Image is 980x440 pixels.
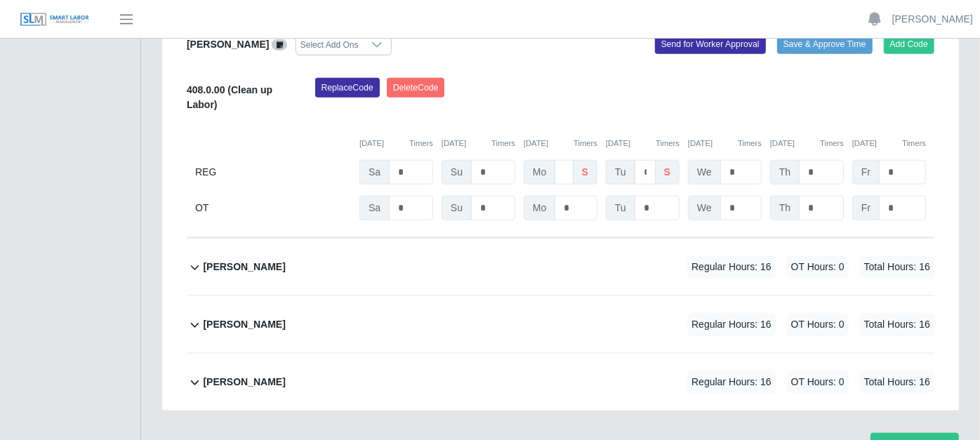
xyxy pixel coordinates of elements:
[770,138,844,149] div: [DATE]
[387,78,445,98] button: DeleteCode
[892,12,973,27] a: [PERSON_NAME]
[187,84,272,110] b: 408.0.00 (Clean up Labor)
[852,196,880,220] span: Fr
[203,260,285,274] b: [PERSON_NAME]
[656,138,680,149] button: Timers
[770,160,800,185] span: Th
[442,160,472,185] span: Su
[860,313,934,336] span: Total Hours: 16
[860,371,934,394] span: Total Hours: 16
[524,196,555,220] span: Mo
[852,160,880,185] span: Fr
[272,39,287,50] a: View/Edit Notes
[688,196,721,220] span: We
[359,160,390,185] span: Sa
[687,313,776,336] span: Regular Hours: 16
[606,160,635,185] span: Tu
[442,138,515,149] div: [DATE]
[884,34,935,54] button: Add Code
[738,138,762,149] button: Timers
[187,39,269,50] b: [PERSON_NAME]
[664,165,670,180] b: s
[787,313,849,336] span: OT Hours: 0
[203,317,285,332] b: [PERSON_NAME]
[688,138,762,149] div: [DATE]
[296,35,363,55] div: Select Add Ons
[860,255,934,279] span: Total Hours: 16
[687,255,776,279] span: Regular Hours: 16
[606,196,635,220] span: Tu
[187,239,934,295] button: [PERSON_NAME] Regular Hours: 16 OT Hours: 0 Total Hours: 16
[524,138,597,149] div: [DATE]
[655,34,766,54] button: Send for Worker Approval
[852,138,926,149] div: [DATE]
[688,160,721,185] span: We
[195,160,351,185] div: REG
[315,78,380,98] button: ReplaceCode
[203,375,285,389] b: [PERSON_NAME]
[787,255,849,279] span: OT Hours: 0
[770,196,800,220] span: Th
[20,12,90,27] img: SLM Logo
[409,138,433,149] button: Timers
[187,296,934,353] button: [PERSON_NAME] Regular Hours: 16 OT Hours: 0 Total Hours: 16
[902,138,926,149] button: Timers
[687,371,776,394] span: Regular Hours: 16
[442,196,472,220] span: Su
[582,165,588,180] b: s
[787,371,849,394] span: OT Hours: 0
[187,354,934,411] button: [PERSON_NAME] Regular Hours: 16 OT Hours: 0 Total Hours: 16
[606,138,680,149] div: [DATE]
[359,196,390,220] span: Sa
[820,138,844,149] button: Timers
[195,196,351,220] div: OT
[491,138,515,149] button: Timers
[777,34,873,54] button: Save & Approve Time
[574,138,597,149] button: Timers
[524,160,555,185] span: Mo
[359,138,433,149] div: [DATE]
